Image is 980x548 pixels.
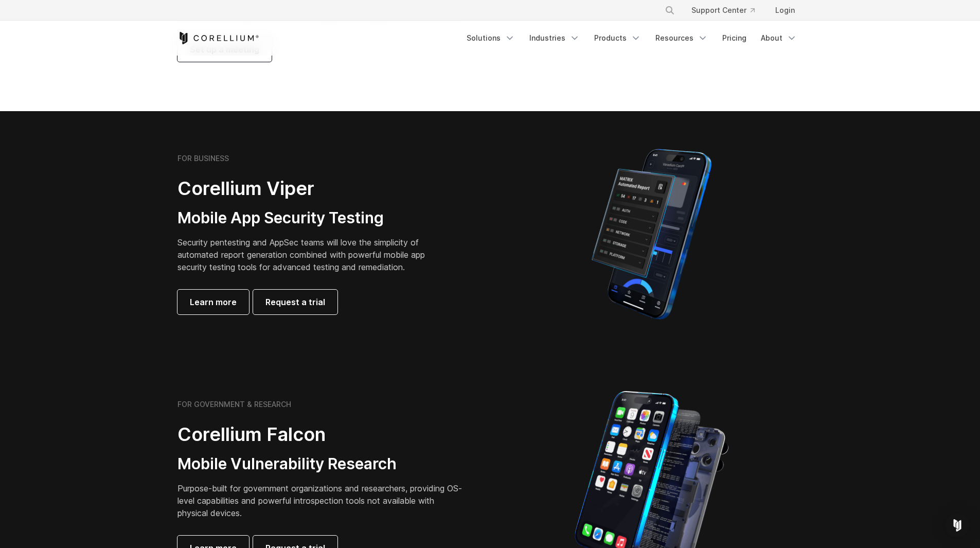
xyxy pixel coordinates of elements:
h6: FOR GOVERNMENT & RESEARCH [177,400,291,409]
span: Learn more [190,296,237,308]
a: Industries [523,29,586,47]
p: Purpose-built for government organizations and researchers, providing OS-level capabilities and p... [177,482,466,519]
p: Security pentesting and AppSec teams will love the simplicity of automated report generation comb... [177,236,441,273]
div: Navigation Menu [460,29,803,47]
a: Login [767,1,803,20]
h6: FOR BUSINESS [177,154,229,163]
div: Open Intercom Messenger [945,513,970,538]
div: Navigation Menu [652,1,803,20]
a: Request a trial [253,290,337,314]
a: Support Center [683,1,763,20]
h2: Corellium Falcon [177,423,466,446]
a: Products [588,29,647,47]
h3: Mobile Vulnerability Research [177,454,466,474]
h3: Mobile App Security Testing [177,208,441,228]
button: Search [661,1,679,20]
img: Corellium MATRIX automated report on iPhone showing app vulnerability test results across securit... [574,144,729,324]
a: Resources [649,29,714,47]
a: Solutions [460,29,521,47]
a: About [755,29,803,47]
h2: Corellium Viper [177,177,441,200]
a: Pricing [716,29,753,47]
a: Learn more [177,290,249,314]
span: Request a trial [265,296,325,308]
a: Corellium Home [177,32,259,44]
